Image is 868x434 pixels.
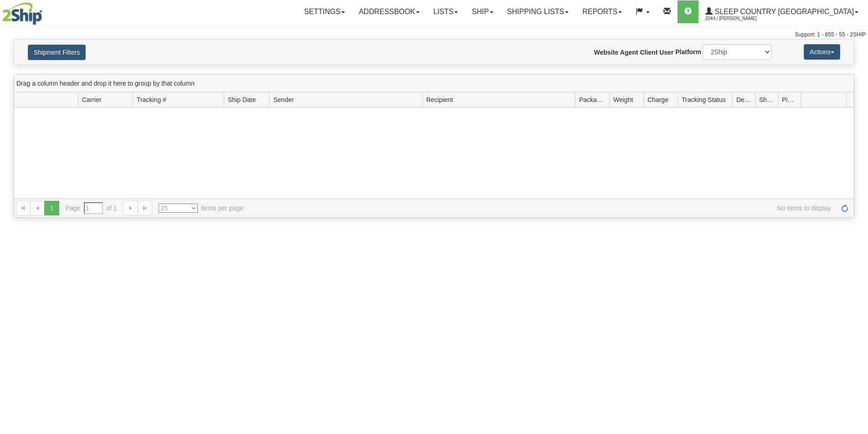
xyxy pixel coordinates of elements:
[2,2,42,25] img: logo2044.jpg
[500,0,575,23] a: Shipping lists
[14,75,854,92] div: grid grouping header
[159,204,243,213] span: items per page
[66,202,117,214] span: Page of 1
[647,95,668,104] span: Charge
[352,0,426,23] a: Addressbook
[804,44,840,60] button: Actions
[273,95,294,104] span: Sender
[575,0,629,23] a: Reports
[594,48,618,57] label: Website
[28,45,86,60] button: Shipment Filters
[713,8,854,15] span: Sleep Country [GEOGRAPHIC_DATA]
[426,0,465,23] a: Lists
[640,48,657,57] label: Client
[837,201,852,215] a: Refresh
[682,95,726,104] span: Tracking Status
[659,48,673,57] label: User
[613,95,633,104] span: Weight
[736,95,751,104] span: Delivery Status
[620,48,638,57] label: Agent
[759,95,774,104] span: Shipment Issues
[675,47,701,56] label: Platform
[699,0,865,23] a: Sleep Country [GEOGRAPHIC_DATA] 2044 / [PERSON_NAME]
[705,14,774,23] span: 2044 / [PERSON_NAME]
[465,0,500,23] a: Ship
[82,95,102,104] span: Carrier
[579,95,606,104] span: Packages
[256,204,831,213] span: No items to display
[44,201,59,215] span: 1
[137,95,166,104] span: Tracking #
[426,95,453,104] span: Recipient
[297,0,352,23] a: Settings
[228,95,256,104] span: Ship Date
[782,95,797,104] span: Pickup Status
[2,31,866,39] div: Support: 1 - 855 - 55 - 2SHIP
